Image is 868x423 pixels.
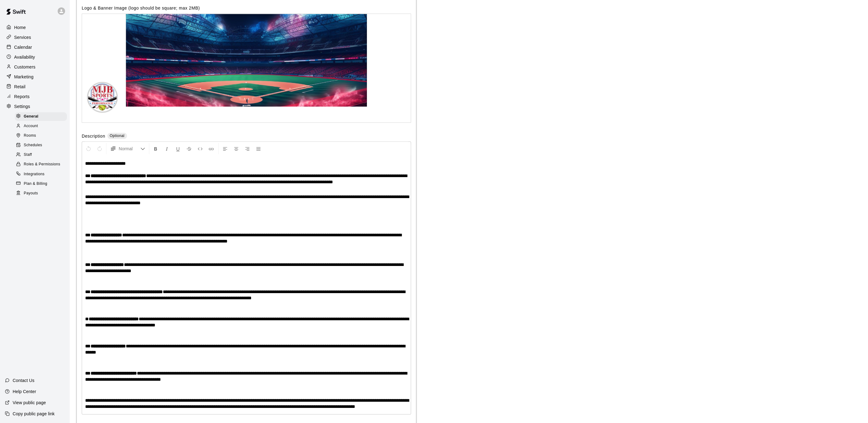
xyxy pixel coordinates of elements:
[13,377,35,384] p: Contact Us
[220,143,230,154] button: Left Align
[15,189,69,198] a: Payouts
[184,143,194,154] button: Format Strikethrough
[24,123,38,129] span: Account
[15,179,69,189] a: Plan & Billing
[5,62,64,72] a: Customers
[231,143,241,154] button: Center Align
[119,145,140,151] span: Normal
[15,112,69,121] a: General
[15,131,67,140] div: Rooms
[14,24,26,31] p: Home
[108,143,148,154] button: Formatting Options
[82,133,105,140] label: Description
[195,143,205,154] button: Insert Code
[150,143,161,154] button: Format Bold
[162,143,172,154] button: Format Italics
[15,141,67,150] div: Schedules
[24,133,36,139] span: Rooms
[5,92,64,101] a: Reports
[15,169,69,179] a: Integrations
[14,64,35,70] p: Customers
[15,189,67,198] div: Payouts
[5,52,64,62] a: Availability
[82,6,200,10] label: Logo & Banner Image (logo should be square; max 2MB)
[5,33,64,42] a: Services
[24,181,47,187] span: Plan & Billing
[14,84,26,90] p: Retail
[242,143,253,154] button: Right Align
[15,151,67,159] div: Staff
[15,170,67,179] div: Integrations
[83,143,94,154] button: Undo
[24,152,32,158] span: Staff
[15,180,67,188] div: Plan & Billing
[15,160,69,169] a: Roles & Permissions
[5,43,64,52] a: Calendar
[5,23,64,32] a: Home
[24,161,60,168] span: Roles & Permissions
[253,143,264,154] button: Justify Align
[5,102,64,111] a: Settings
[13,400,46,406] p: View public page
[15,141,69,150] a: Schedules
[24,171,45,177] span: Integrations
[5,72,64,81] a: Marketing
[24,190,38,197] span: Payouts
[15,150,69,160] a: Staff
[15,121,69,131] a: Account
[24,114,39,120] span: General
[24,142,42,148] span: Schedules
[15,160,67,169] div: Roles & Permissions
[110,133,125,138] span: Optional
[14,74,34,80] p: Marketing
[206,143,216,154] button: Insert Link
[13,411,55,417] p: Copy public page link
[14,34,31,40] p: Services
[15,131,69,141] a: Rooms
[14,44,32,50] p: Calendar
[5,82,64,91] a: Retail
[14,93,30,100] p: Reports
[15,112,67,121] div: General
[13,388,36,395] p: Help Center
[173,143,183,154] button: Format Underline
[14,103,30,110] p: Settings
[15,122,67,131] div: Account
[94,143,105,154] button: Redo
[14,54,35,60] p: Availability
